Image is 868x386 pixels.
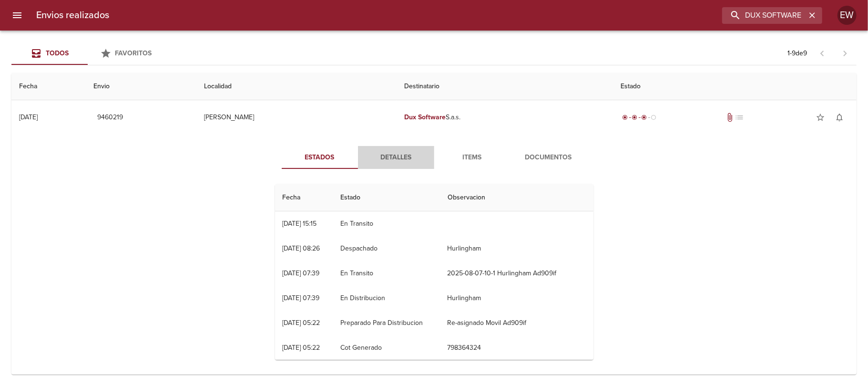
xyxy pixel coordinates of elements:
[837,6,857,25] div: EW
[816,113,825,122] span: star_border
[835,113,844,122] span: notifications_none
[283,244,320,252] div: [DATE] 08:26
[725,113,735,122] span: Tiene documentos adjuntos
[364,152,429,164] span: Detalles
[837,6,857,25] div: Abrir información de usuario
[333,261,439,286] td: En Transito
[632,115,638,120] span: radio_button_checked
[6,4,29,27] button: menu
[283,219,317,228] div: [DATE] 15:15
[283,269,320,277] div: [DATE] 07:39
[787,49,807,58] p: 1 - 9 de 9
[621,113,659,122] div: En viaje
[97,112,123,124] span: 9460219
[93,109,127,126] button: 9460219
[36,8,109,23] h6: Envios realizados
[196,73,397,100] th: Localidad
[333,286,439,311] td: En Distribucion
[418,113,446,121] em: Software
[830,108,849,127] button: Activar notificaciones
[516,152,581,164] span: Documentos
[282,146,587,169] div: Tabs detalle de guia
[19,113,38,121] div: [DATE]
[811,108,830,127] button: Agregar a favoritos
[613,73,857,100] th: Estado
[275,184,333,211] th: Fecha
[735,113,744,122] span: No tiene pedido asociado
[440,311,593,335] td: Re-asignado Movil Ad909if
[440,184,593,211] th: Observacion
[333,236,439,261] td: Despachado
[440,335,593,360] td: 798364324
[283,294,320,302] div: [DATE] 07:39
[440,236,593,261] td: Hurlingham
[283,344,320,352] div: [DATE] 05:22
[397,100,613,135] td: S.a.s.
[196,100,397,135] td: [PERSON_NAME]
[404,113,416,121] em: Dux
[642,115,647,120] span: radio_button_checked
[115,49,152,57] span: Favoritos
[397,73,613,100] th: Destinatario
[333,335,439,360] td: Cot Generado
[287,152,352,164] span: Estados
[333,184,439,211] th: Estado
[283,319,320,327] div: [DATE] 05:22
[333,311,439,335] td: Preparado Para Distribucion
[440,152,505,164] span: Items
[11,73,86,100] th: Fecha
[440,261,593,286] td: 2025-08-07-10-1 Hurlingham Ad909if
[333,211,439,236] td: En Transito
[722,7,806,24] input: buscar
[86,73,196,100] th: Envio
[46,49,69,57] span: Todos
[440,286,593,311] td: Hurlingham
[651,115,657,120] span: radio_button_unchecked
[11,42,164,65] div: Tabs Envios
[623,115,628,120] span: radio_button_checked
